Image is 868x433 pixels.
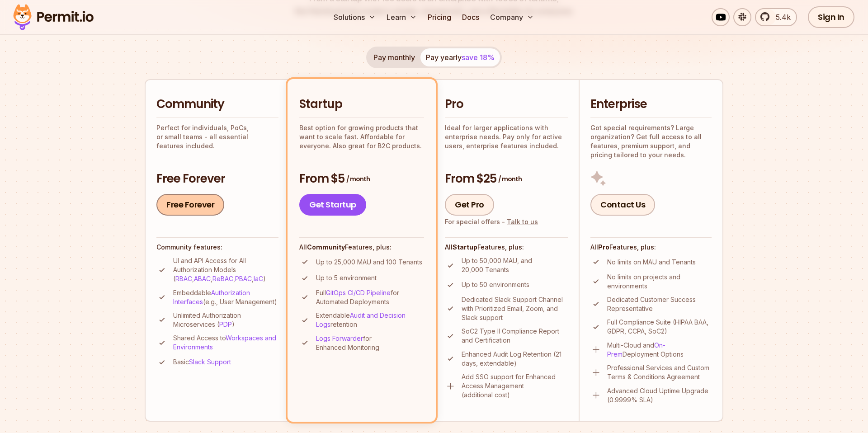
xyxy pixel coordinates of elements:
p: Advanced Cloud Uptime Upgrade (0.9999% SLA) [607,386,712,405]
h3: Free Forever [156,171,278,187]
a: Get Startup [299,194,366,216]
p: Multi-Cloud and Deployment Options [607,341,712,359]
a: Logs Forwarder [316,334,363,342]
p: Full for Automated Deployments [316,288,424,306]
h4: All Features, plus: [590,243,712,252]
p: SoC2 Type II Compliance Report and Certification [462,327,568,345]
h3: From $5 [299,171,424,187]
a: 5.4k [755,8,797,26]
span: 5.4k [770,12,791,23]
a: Talk to us [507,218,538,226]
p: Ideal for larger applications with enterprise needs. Pay only for active users, enterprise featur... [445,123,568,151]
h2: Enterprise [590,96,712,113]
a: Authorization Interfaces [173,289,250,306]
p: Basic [173,358,231,367]
span: / month [498,174,522,184]
a: PBAC [235,275,252,282]
a: RBAC [175,275,192,282]
h2: Startup [299,96,424,113]
h4: All Features, plus: [299,243,424,252]
h2: Pro [445,96,568,113]
p: Got special requirements? Large organization? Get full access to all features, premium support, a... [590,123,712,160]
strong: Startup [453,243,477,251]
a: ABAC [194,275,211,282]
a: ReBAC [212,275,233,282]
p: Up to 25,000 MAU and 100 Tenants [316,258,422,267]
span: / month [346,174,370,184]
a: Audit and Decision Logs [316,311,406,328]
a: Contact Us [590,194,655,216]
p: Shared Access to [173,334,278,352]
p: Unlimited Authorization Microservices ( ) [173,311,278,329]
p: for Enhanced Monitoring [316,334,424,352]
a: Free Forever [156,194,224,216]
h3: From $25 [445,171,568,187]
h2: Community [156,96,278,113]
p: Embeddable (e.g., User Management) [173,288,278,306]
p: Dedicated Slack Support Channel with Prioritized Email, Zoom, and Slack support [462,295,568,322]
button: Solutions [330,8,379,26]
img: Permit logo [9,2,98,33]
button: Company [486,8,538,26]
p: Dedicated Customer Success Representative [607,295,712,313]
p: Best option for growing products that want to scale fast. Affordable for everyone. Also great for... [299,123,424,151]
p: Full Compliance Suite (HIPAA BAA, GDPR, CCPA, SoC2) [607,318,712,336]
div: For special offers - [445,217,538,226]
button: Learn [383,8,420,26]
strong: Community [307,243,345,251]
a: Docs [458,8,483,26]
a: PDP [219,320,232,328]
p: Up to 50 environments [462,280,529,289]
p: Up to 50,000 MAU, and 20,000 Tenants [462,256,568,274]
a: On-Prem [607,341,665,358]
p: Add SSO support for Enhanced Access Management (additional cost) [462,372,568,400]
a: IaC [254,275,263,282]
p: No limits on projects and environments [607,273,712,291]
a: Slack Support [189,358,231,366]
p: UI and API Access for All Authorization Models ( , , , , ) [173,256,278,283]
p: Perfect for individuals, PoCs, or small teams - all essential features included. [156,123,278,151]
a: GitOps CI/CD Pipeline [326,289,391,297]
h4: All Features, plus: [445,243,568,252]
a: Pricing [424,8,455,26]
p: Professional Services and Custom Terms & Conditions Agreement [607,363,712,381]
button: Pay monthly [368,48,420,66]
h4: Community features: [156,243,278,252]
a: Get Pro [445,194,494,216]
p: Up to 5 environment [316,273,377,282]
a: Sign In [808,6,854,28]
p: Enhanced Audit Log Retention (21 days, extendable) [462,350,568,368]
p: No limits on MAU and Tenants [607,258,696,267]
strong: Pro [598,243,609,251]
p: Extendable retention [316,311,424,329]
